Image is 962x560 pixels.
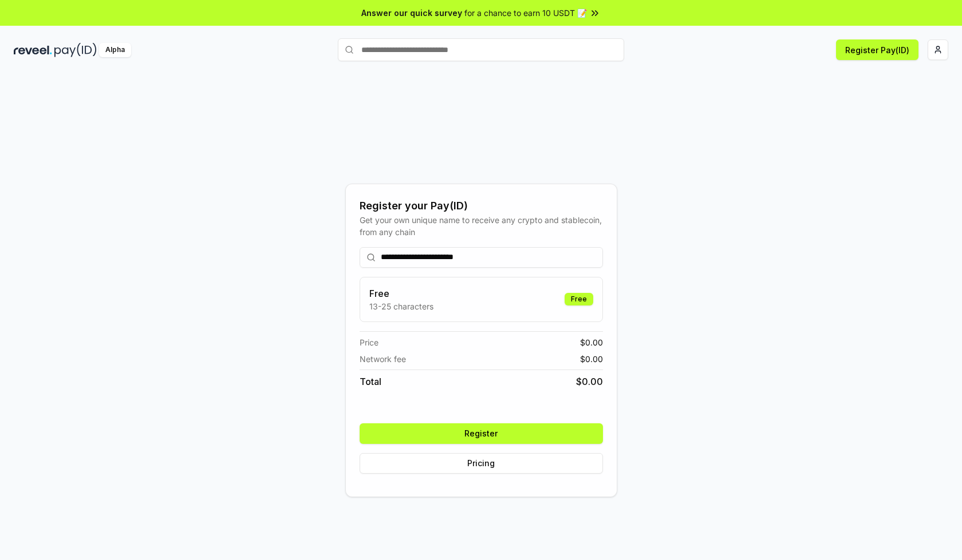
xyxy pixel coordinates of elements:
button: Pricing [360,453,603,474]
span: Answer our quick survey [361,7,462,19]
span: Total [360,375,381,388]
span: Price [360,336,379,348]
h3: Free [369,287,433,300]
div: Get your own unique name to receive any crypto and stablecoin, from any chain [360,214,603,238]
div: Alpha [99,43,131,57]
img: pay_id [54,43,97,57]
span: Network fee [360,353,406,365]
button: Register [360,423,603,444]
div: Register your Pay(ID) [360,198,603,214]
span: for a chance to earn 10 USDT 📝 [464,7,587,19]
button: Register Pay(ID) [836,39,918,60]
span: $ 0.00 [580,353,603,365]
span: $ 0.00 [576,375,603,388]
span: $ 0.00 [580,336,603,348]
img: reveel_dark [14,43,52,57]
div: Free [565,293,593,305]
p: 13-25 characters [369,300,433,312]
